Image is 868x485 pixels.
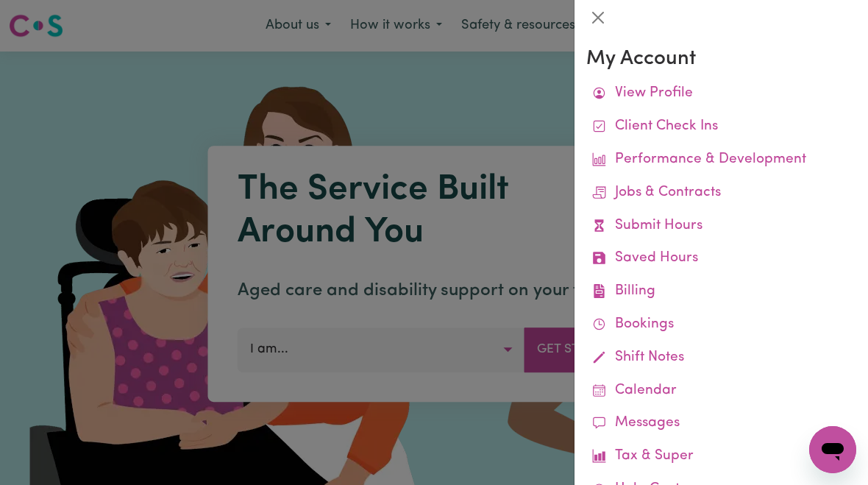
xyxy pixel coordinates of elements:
a: Calendar [586,375,856,408]
a: Shift Notes [586,341,856,375]
a: Billing [586,275,856,308]
a: Jobs & Contracts [586,177,856,210]
h3: My Account [586,47,856,71]
a: Tax & Super [586,440,856,473]
a: Submit Hours [586,210,856,243]
a: Performance & Development [586,144,856,177]
a: Saved Hours [586,242,856,275]
a: Client Check Ins [586,110,856,144]
iframe: Button to launch messaging window [809,426,856,473]
a: View Profile [586,77,856,110]
button: Close [586,6,610,29]
a: Messages [586,407,856,440]
a: Bookings [586,308,856,341]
